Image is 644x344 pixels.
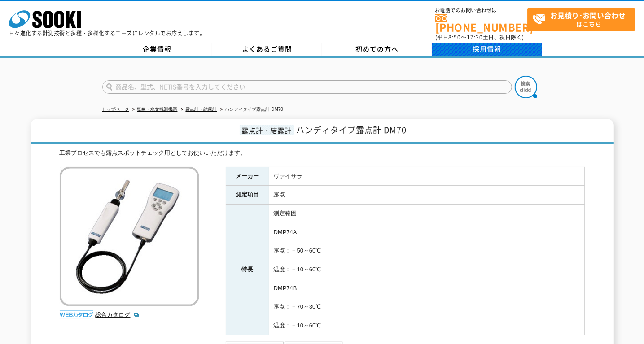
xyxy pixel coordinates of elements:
[269,167,584,186] td: ヴァイサラ
[432,43,542,56] a: 採用情報
[137,107,178,112] a: 気象・水文観測機器
[435,8,527,13] span: お電話でのお問い合わせは
[102,80,512,94] input: 商品名、型式、NETIS番号を入力してください
[322,43,432,56] a: 初めての方へ
[226,186,269,205] th: 測定項目
[60,167,199,306] img: ハンディタイプ露点計 DM70
[467,33,483,41] span: 17:30
[551,10,626,21] strong: お見積り･お問い合わせ
[355,44,399,54] span: 初めての方へ
[449,33,461,41] span: 8:50
[186,107,217,112] a: 露点計・結露計
[102,43,212,56] a: 企業情報
[269,186,584,205] td: 露点
[435,33,524,41] span: (平日 ～ 土日、祝日除く)
[269,205,584,335] td: 測定範囲 DMP74A 露点：－50～60℃ 温度：－10～60℃ DMP74B 露点：－70～30℃ 温度：－10～60℃
[212,43,322,56] a: よくあるご質問
[219,105,283,114] li: ハンディタイプ露点計 DM70
[240,125,294,135] span: 露点計・結露計
[435,14,527,32] a: [PHONE_NUMBER]
[226,167,269,186] th: メーカー
[297,124,407,136] span: ハンディタイプ露点計 DM70
[532,8,635,30] span: はこちら
[226,205,269,335] th: 特長
[9,30,206,36] p: 日々進化する計測技術と多種・多様化するニーズにレンタルでお応えします。
[96,311,140,318] a: 総合カタログ
[527,8,635,31] a: お見積り･お問い合わせはこちら
[515,76,537,98] img: btn_search.png
[60,148,585,158] div: 工業プロセスでも露点スポットチェック用としてお使いいただけます。
[102,107,129,112] a: トップページ
[60,310,93,319] img: webカタログ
